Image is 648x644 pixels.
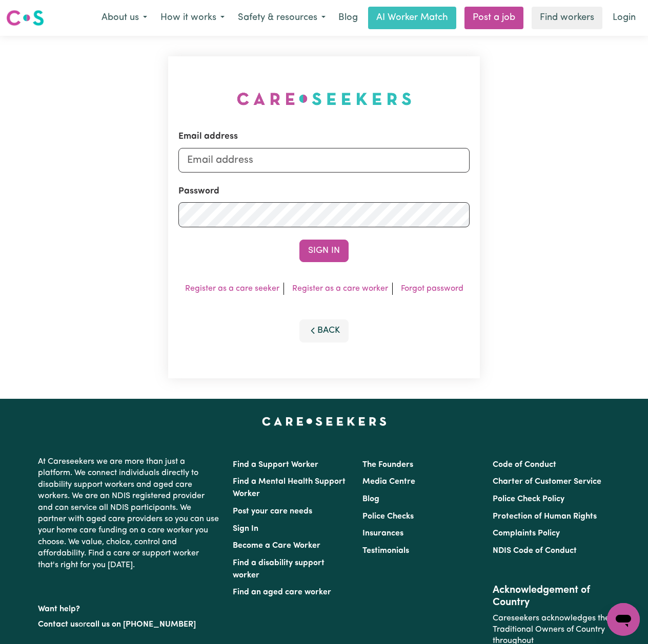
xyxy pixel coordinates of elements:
a: Login [606,7,642,29]
button: About us [95,7,154,29]
a: Careseekers logo [6,6,44,30]
a: Insurances [362,529,403,538]
a: Testimonials [362,547,409,555]
a: Media Centre [362,478,415,486]
p: or [38,615,220,634]
a: Careseekers home page [262,417,387,425]
a: Register as a care seeker [185,285,279,293]
button: How it works [154,7,231,29]
a: Find a disability support worker [233,559,325,579]
a: Contact us [38,620,78,629]
a: Sign In [233,525,258,533]
a: Blog [362,495,379,503]
a: Complaints Policy [493,529,560,538]
a: Post your care needs [233,507,312,516]
a: Find a Mental Health Support Worker [233,478,346,498]
a: The Founders [362,461,413,469]
p: Want help? [38,599,220,615]
a: Police Check Policy [493,495,564,503]
a: Forgot password [401,285,463,293]
a: NDIS Code of Conduct [493,547,577,555]
a: Code of Conduct [493,461,556,469]
h2: Acknowledgement of Country [493,584,610,609]
label: Password [178,185,219,198]
p: At Careseekers we are more than just a platform. We connect individuals directly to disability su... [38,452,220,575]
iframe: Button to launch messaging window [607,603,640,636]
a: Find workers [532,7,602,29]
button: Safety & resources [231,7,332,29]
a: Charter of Customer Service [493,478,601,486]
button: Sign In [299,240,349,262]
a: Find an aged care worker [233,588,331,596]
button: Back [299,319,349,342]
a: AI Worker Match [368,7,456,29]
label: Email address [178,130,238,143]
a: Find a Support Worker [233,461,318,469]
a: Police Checks [362,512,414,521]
input: Email address [178,148,470,173]
a: call us on [PHONE_NUMBER] [86,620,196,629]
a: Become a Care Worker [233,542,320,550]
a: Register as a care worker [292,285,388,293]
a: Blog [332,7,364,29]
a: Protection of Human Rights [493,512,597,521]
img: Careseekers logo [6,9,44,27]
a: Post a job [464,7,523,29]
